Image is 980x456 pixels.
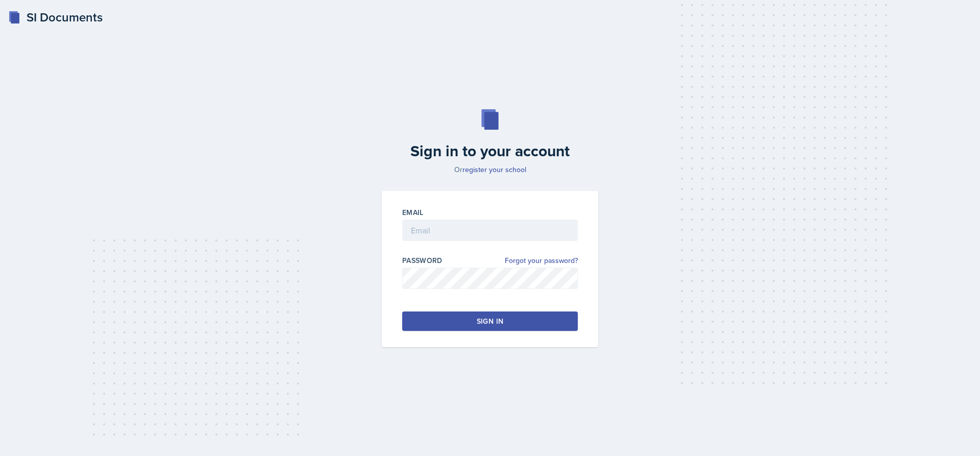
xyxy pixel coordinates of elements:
h2: Sign in to your account [376,142,604,160]
a: register your school [462,164,526,175]
button: Sign in [402,311,578,331]
a: SI Documents [8,8,103,27]
a: Forgot your password? [505,255,578,266]
input: Email [402,220,578,241]
div: Sign in [477,316,503,326]
label: Email [402,207,424,218]
label: Password [402,255,443,266]
p: Or [376,164,604,175]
